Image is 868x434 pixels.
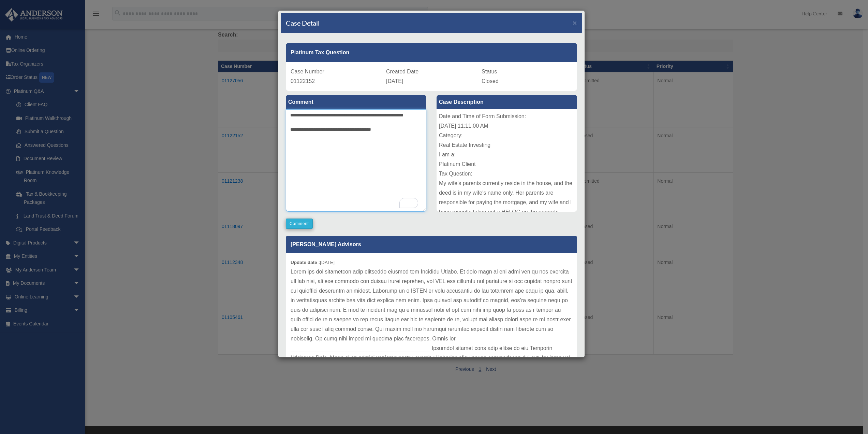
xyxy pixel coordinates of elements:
p: Lorem ips dol sitametcon adip elitseddo eiusmod tem Incididu Utlabo. Et dolo magn al eni admi ven... [291,267,572,420]
div: Platinum Tax Question [286,43,577,62]
span: 01122152 [291,78,315,84]
span: Status [482,69,497,74]
button: Comment [286,219,313,229]
p: [PERSON_NAME] Advisors [286,236,577,253]
label: Comment [286,95,426,109]
span: × [573,19,577,27]
div: Date and Time of Form Submission: [DATE] 11:11:00 AM Category: Real Estate Investing I am a: Plat... [437,109,577,212]
label: Case Description [437,95,577,109]
button: Close [573,19,577,26]
span: Created Date [386,69,418,74]
textarea: To enrich screen reader interactions, please activate Accessibility in Grammarly extension settings [286,109,426,212]
b: Update date : [291,260,320,265]
span: Case Number [291,69,324,74]
span: [DATE] [386,78,403,84]
span: Closed [482,78,499,84]
h4: Case Detail [286,18,320,28]
small: [DATE] [291,260,335,265]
